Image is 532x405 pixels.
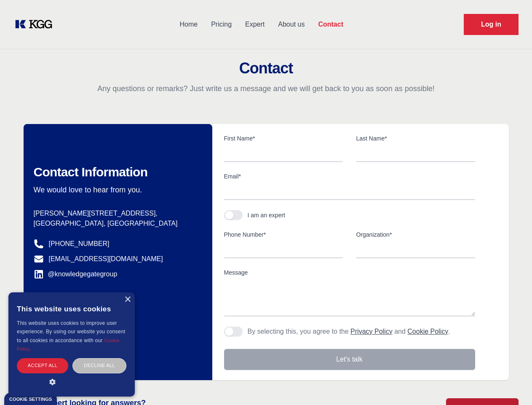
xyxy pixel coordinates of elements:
[34,185,199,195] p: We would love to hear from you.
[34,208,199,219] p: [PERSON_NAME][STREET_ADDRESS],
[34,219,199,229] p: [GEOGRAPHIC_DATA], [GEOGRAPHIC_DATA]
[464,14,519,35] a: Request Demo
[204,13,238,35] a: Pricing
[72,358,126,373] div: Decline all
[124,297,131,303] div: Close
[49,254,163,264] a: [EMAIL_ADDRESS][DOMAIN_NAME]
[10,84,522,94] p: Any questions or remarks? Just write us a message and we will get back to you as soon as possible!
[238,13,271,35] a: Expert
[17,299,126,319] div: This website uses cookies
[224,349,475,370] button: Let's talk
[248,327,450,337] p: By selecting this, you agree to the and .
[17,320,125,343] span: This website uses cookies to improve user experience. By using our website you consent to all coo...
[10,60,522,77] h2: Contact
[224,230,343,239] label: Phone Number*
[224,134,343,143] label: First Name*
[311,13,350,35] a: Contact
[9,397,52,402] div: Cookie settings
[490,364,532,405] iframe: Chat Widget
[356,134,475,143] label: Last Name*
[34,269,118,279] a: @knowledgegategroup
[17,358,68,373] div: Accept all
[271,13,311,35] a: About us
[34,165,199,180] h2: Contact Information
[356,230,475,239] label: Organization*
[224,172,475,181] label: Email*
[49,239,110,249] a: [PHONE_NUMBER]
[17,338,120,351] a: Cookie Policy
[350,328,393,335] a: Privacy Policy
[224,268,475,277] label: Message
[407,328,448,335] a: Cookie Policy
[173,13,204,35] a: Home
[13,18,59,31] a: KOL Knowledge Platform: Talk to Key External Experts (KEE)
[248,211,286,219] div: I am an expert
